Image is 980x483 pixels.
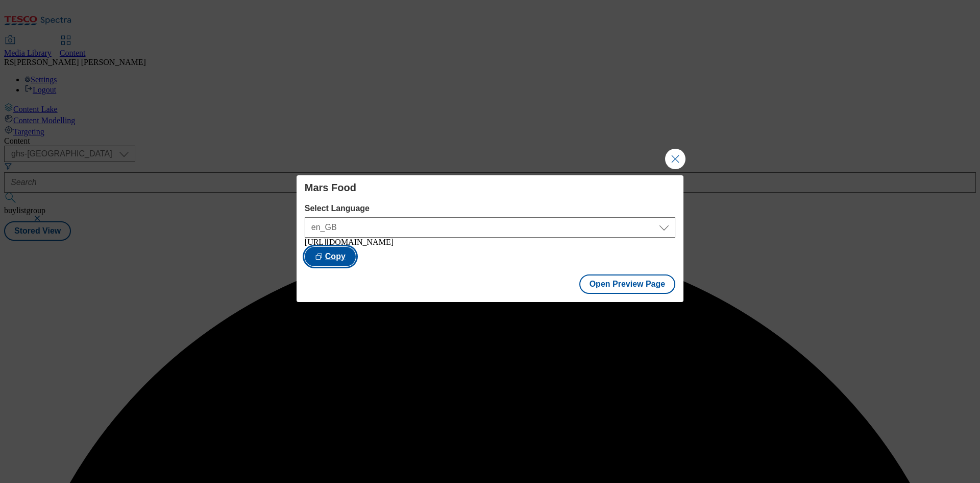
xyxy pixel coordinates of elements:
div: Modal [297,175,683,302]
button: Close Modal [665,149,685,169]
button: Copy [305,247,356,266]
h4: Mars Food [305,181,675,194]
div: [URL][DOMAIN_NAME] [305,238,675,247]
label: Select Language [305,204,675,213]
button: Open Preview Page [579,274,676,294]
